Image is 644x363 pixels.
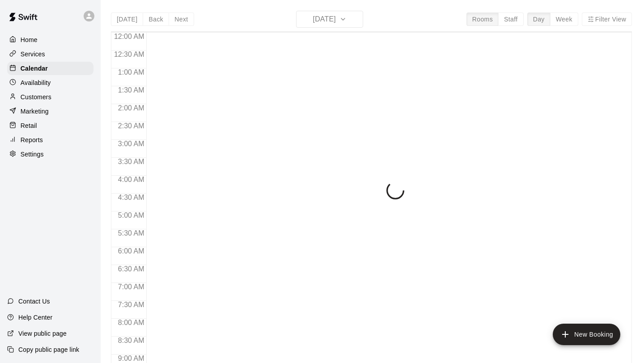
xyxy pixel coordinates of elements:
[116,283,147,291] span: 7:00 AM
[21,121,37,130] p: Retail
[116,86,147,94] span: 1:30 AM
[21,64,48,73] p: Calendar
[116,265,147,273] span: 6:30 AM
[116,211,147,219] span: 5:00 AM
[116,158,147,165] span: 3:30 AM
[112,51,147,58] span: 12:30 AM
[116,337,147,344] span: 8:30 AM
[7,76,93,89] a: Availability
[18,329,67,338] p: View public page
[18,297,50,306] p: Contact Us
[7,133,93,147] a: Reports
[7,33,93,46] a: Home
[7,47,93,61] a: Services
[116,229,147,237] span: 5:30 AM
[116,176,147,183] span: 4:00 AM
[21,135,43,144] p: Reports
[7,90,93,104] a: Customers
[21,50,45,59] p: Services
[116,319,147,326] span: 8:00 AM
[18,345,79,354] p: Copy public page link
[112,33,147,40] span: 12:00 AM
[116,122,147,130] span: 2:30 AM
[18,313,52,322] p: Help Center
[21,150,44,159] p: Settings
[7,119,93,132] a: Retail
[21,35,38,44] p: Home
[116,247,147,255] span: 6:00 AM
[116,194,147,201] span: 4:30 AM
[116,355,147,362] span: 9:00 AM
[7,105,93,118] a: Marketing
[116,301,147,308] span: 7:30 AM
[7,148,93,161] a: Settings
[116,104,147,112] span: 2:00 AM
[21,93,51,101] p: Customers
[21,107,49,116] p: Marketing
[116,68,147,76] span: 1:00 AM
[116,140,147,148] span: 3:00 AM
[7,62,93,75] a: Calendar
[553,324,620,345] button: add
[21,78,51,87] p: Availability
